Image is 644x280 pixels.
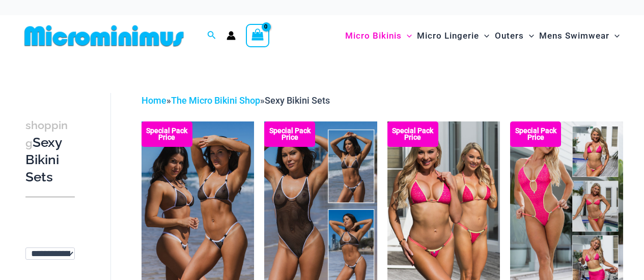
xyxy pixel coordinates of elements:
span: Micro Bikinis [345,23,402,49]
b: Special Pack Price [142,128,192,141]
span: » » [142,95,330,106]
span: Micro Lingerie [417,23,479,49]
span: Menu Toggle [402,23,412,49]
a: OutersMenu ToggleMenu Toggle [492,20,537,51]
img: MM SHOP LOGO FLAT [20,24,188,47]
span: Mens Swimwear [539,23,609,49]
a: Home [142,95,166,106]
a: Search icon link [207,29,216,42]
span: Menu Toggle [524,23,534,49]
a: Micro LingerieMenu ToggleMenu Toggle [414,20,492,51]
span: shopping [25,119,68,149]
span: Sexy Bikini Sets [265,95,330,106]
select: wpc-taxonomy-pa_fabric-type-746009 [25,247,75,260]
b: Special Pack Price [264,128,315,141]
b: Special Pack Price [387,128,438,141]
a: Micro BikinisMenu ToggleMenu Toggle [343,20,414,51]
nav: Site Navigation [341,19,624,53]
h3: Sexy Bikini Sets [25,116,75,186]
a: Mens SwimwearMenu ToggleMenu Toggle [537,20,622,51]
span: Menu Toggle [609,23,620,49]
span: Menu Toggle [479,23,489,49]
a: Account icon link [227,31,236,40]
span: Outers [495,23,524,49]
a: The Micro Bikini Shop [171,95,260,106]
b: Special Pack Price [510,128,561,141]
a: View Shopping Cart, empty [246,24,269,47]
